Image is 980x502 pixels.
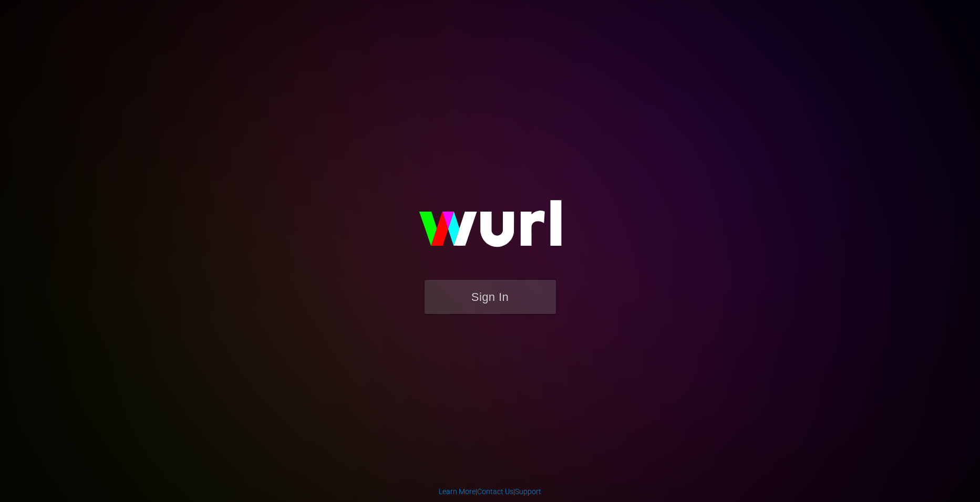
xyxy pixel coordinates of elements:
img: wurl-logo-on-black-223613ac3d8ba8fe6dc639794a292ebdb59501304c7dfd60c99c58986ef67473.svg [385,177,595,279]
a: Support [515,487,541,496]
button: Sign In [425,280,556,314]
a: Learn More [439,487,476,496]
a: Contact Us [477,487,513,496]
div: | | [439,486,541,497]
